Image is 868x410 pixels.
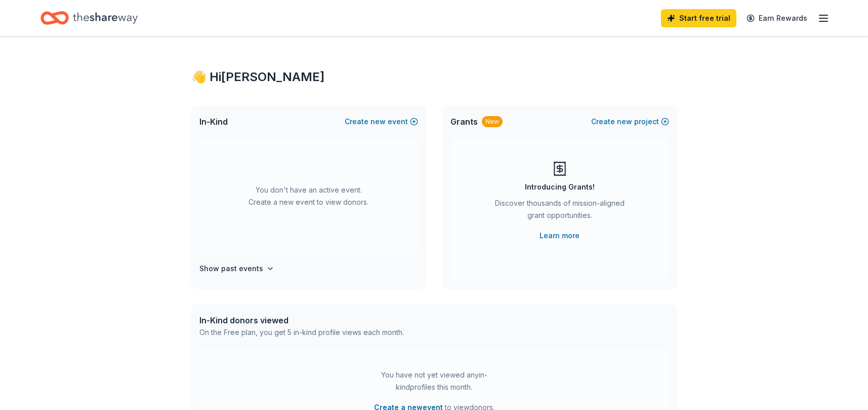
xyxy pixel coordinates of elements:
[199,138,418,254] div: You don't have an active event. Create a new event to view donors.
[199,326,404,339] div: On the Free plan, you get 5 in-kind profile views each month.
[740,9,813,27] a: Earn Rewards
[199,263,263,275] h4: Show past events
[345,116,418,128] button: Createnewevent
[525,181,595,193] div: Introducing Grants!
[191,69,677,85] div: 👋 Hi [PERSON_NAME]
[482,116,503,127] div: New
[591,116,669,128] button: Createnewproject
[199,116,228,128] span: In-Kind
[661,9,736,27] a: Start free trial
[540,230,580,242] a: Learn more
[199,314,404,326] div: In-Kind donors viewed
[491,197,629,226] div: Discover thousands of mission-aligned grant opportunities.
[617,116,632,128] span: new
[199,263,274,275] button: Show past events
[450,116,478,128] span: Grants
[370,116,386,128] span: new
[40,6,138,30] a: Home
[371,369,498,393] div: You have not yet viewed any in-kind profiles this month.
